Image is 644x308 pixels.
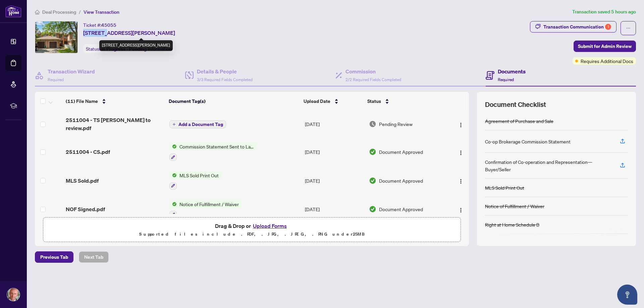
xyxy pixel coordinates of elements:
[66,205,105,213] span: NOF Signed.pdf
[177,172,221,179] span: MLS Sold Print Out
[605,24,611,30] div: 1
[79,8,81,16] li: /
[197,77,253,82] span: 3/3 Required Fields Completed
[66,98,98,105] span: (11) File Name
[302,111,366,137] td: [DATE]
[169,200,241,219] button: Status IconNotice of Fulfillment / Waiver
[17,17,111,23] div: Domain: [PERSON_NAME][DOMAIN_NAME]
[379,148,423,156] span: Document Approved
[83,21,116,29] div: Ticket #:
[369,205,376,213] img: Document Status
[572,8,636,16] article: Transaction saved 5 hours ago
[530,21,616,33] button: Transaction Communication1
[197,67,253,75] h4: Details & People
[485,158,612,173] div: Confirmation of Co-operation and Representation—Buyer/Seller
[169,120,226,128] button: Add a Document Tag
[485,221,539,228] div: Right at Home Schedule B
[578,41,632,52] span: Submit for Admin Review
[485,138,571,145] div: Co-op Brokerage Commission Statement
[345,67,401,75] h4: Commission
[455,175,466,186] button: Logo
[48,77,64,82] span: Required
[458,179,464,184] img: Logo
[172,123,176,126] span: plus
[369,177,376,184] img: Document Status
[63,92,166,111] th: (11) File Name
[166,92,301,111] th: Document Tag(s)
[66,116,164,132] span: 2511004 - TS [PERSON_NAME] to review.pdf
[455,119,466,129] button: Logo
[581,57,633,65] span: Requires Additional Docs
[251,222,289,230] button: Upload Forms
[18,39,23,44] img: tab_domain_overview_orange.svg
[379,177,423,184] span: Document Approved
[79,251,109,263] button: Next Tab
[485,202,544,210] div: Notice of Fulfillment / Waiver
[169,172,221,190] button: Status IconMLS Sold Print Out
[11,17,16,23] img: website_grey.svg
[66,177,99,185] span: MLS Sold.pdf
[35,251,73,263] button: Previous Tab
[617,285,637,305] button: Open asap
[177,143,256,150] span: Commission Statement Sent to Lawyer
[626,26,631,30] span: ellipsis
[574,41,636,52] button: Submit for Admin Review
[369,120,376,128] img: Document Status
[458,122,464,128] img: Logo
[169,143,177,150] img: Status Icon
[543,21,611,32] div: Transaction Communication
[5,5,21,17] img: logo
[19,11,33,16] div: v 4.0.25
[302,166,366,195] td: [DATE]
[379,205,423,213] span: Document Approved
[83,29,175,37] span: [STREET_ADDRESS][PERSON_NAME]
[43,218,461,242] span: Drag & Drop orUpload FormsSupported files include .PDF, .JPG, .JPEG, .PNG under25MB
[379,120,413,128] span: Pending Review
[458,207,464,213] img: Logo
[40,252,68,262] span: Previous Tab
[47,230,457,238] p: Supported files include .PDF, .JPG, .JPEG, .PNG under 25 MB
[304,98,330,105] span: Upload Date
[84,9,119,15] span: View Transaction
[498,77,514,82] span: Required
[365,92,444,111] th: Status
[498,67,526,75] h4: Documents
[302,137,366,166] td: [DATE]
[67,39,72,44] img: tab_keywords_by_traffic_grey.svg
[48,67,95,75] h4: Transaction Wizard
[99,40,173,51] div: [STREET_ADDRESS][PERSON_NAME]
[7,288,20,301] img: Profile Icon
[177,200,241,208] span: Notice of Fulfillment / Waiver
[345,77,401,82] span: 2/2 Required Fields Completed
[215,222,289,230] span: Drag & Drop or
[369,148,376,156] img: Document Status
[35,21,77,53] img: IMG-X12226084_1.jpg
[178,122,223,127] span: Add a Document Tag
[367,98,381,105] span: Status
[11,11,16,16] img: logo_orange.svg
[485,117,553,125] div: Agreement of Purchase and Sale
[101,22,116,28] span: 45055
[302,195,366,224] td: [DATE]
[25,40,60,44] div: Domain Overview
[169,172,177,179] img: Status Icon
[485,184,524,191] div: MLS Sold Print Out
[42,9,76,15] span: Deal Processing
[35,10,40,14] span: home
[485,100,546,109] span: Document Checklist
[455,204,466,214] button: Logo
[169,200,177,208] img: Status Icon
[455,146,466,157] button: Logo
[458,150,464,156] img: Logo
[301,92,365,111] th: Upload Date
[66,148,110,156] span: 2511004 - CS.pdf
[169,143,256,161] button: Status IconCommission Statement Sent to Lawyer
[83,44,174,53] div: Status:
[74,40,113,44] div: Keywords by Traffic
